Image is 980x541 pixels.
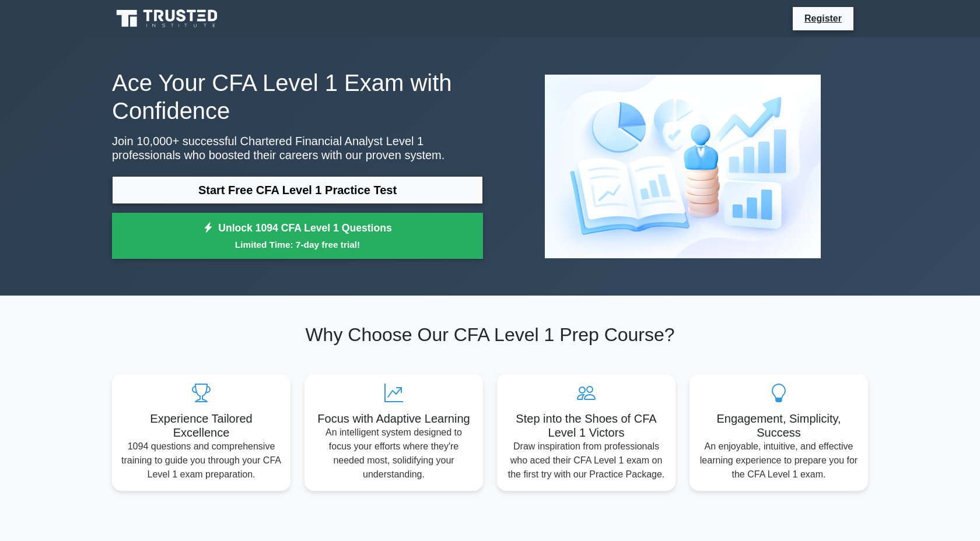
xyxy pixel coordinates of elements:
p: An enjoyable, intuitive, and effective learning experience to prepare you for the CFA Level 1 exam. [699,440,859,482]
h5: Engagement, Simplicity, Success [699,412,859,440]
h2: Why Choose Our CFA Level 1 Prep Course? [112,324,868,346]
p: 1094 questions and comprehensive training to guide you through your CFA Level 1 exam preparation. [121,440,281,482]
a: Start Free CFA Level 1 Practice Test [112,176,483,204]
p: Join 10,000+ successful Chartered Financial Analyst Level 1 professionals who boosted their caree... [112,134,483,162]
h1: Ace Your CFA Level 1 Exam with Confidence [112,69,483,125]
h5: Focus with Adaptive Learning [314,412,474,426]
img: Chartered Financial Analyst Level 1 Preview [535,65,830,268]
a: Unlock 1094 CFA Level 1 QuestionsLimited Time: 7-day free trial! [112,213,483,259]
h5: Experience Tailored Excellence [121,412,281,440]
a: Register [797,11,849,26]
h5: Step into the Shoes of CFA Level 1 Victors [506,412,666,440]
p: Draw inspiration from professionals who aced their CFA Level 1 exam on the first try with our Pra... [506,440,666,482]
small: Limited Time: 7-day free trial! [127,238,468,251]
p: An intelligent system designed to focus your efforts where they're needed most, solidifying your ... [314,426,474,482]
